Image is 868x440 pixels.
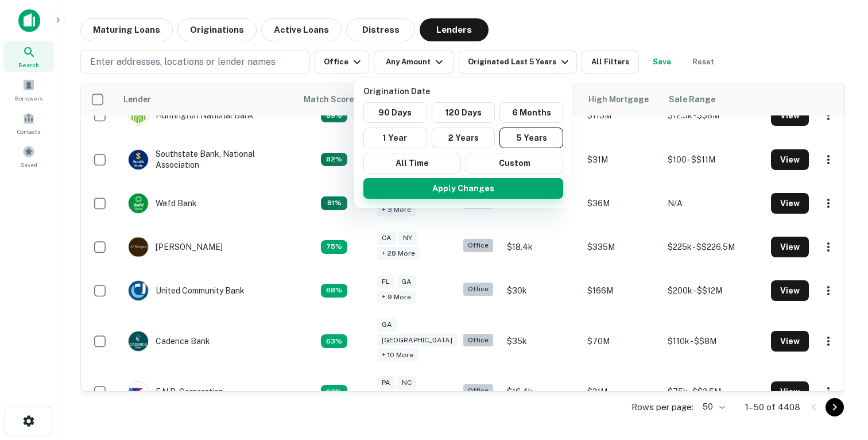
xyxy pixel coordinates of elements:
[363,178,563,199] button: Apply Changes
[499,102,563,123] button: 6 Months
[363,85,568,98] p: Origination Date
[363,102,427,123] button: 90 Days
[363,128,427,148] button: 1 Year
[466,153,563,173] button: Custom
[811,348,868,403] iframe: Chat Widget
[499,128,563,148] button: 5 Years
[363,153,461,173] button: All Time
[432,128,495,148] button: 2 Years
[432,102,495,123] button: 120 Days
